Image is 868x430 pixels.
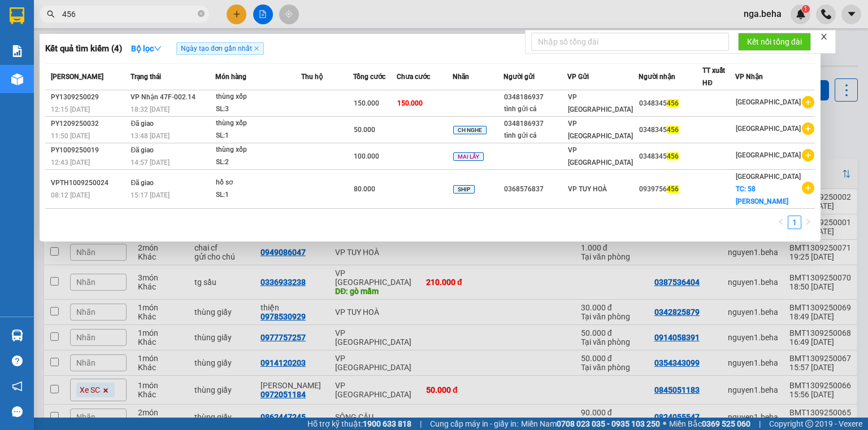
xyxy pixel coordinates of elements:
div: thùng xốp [216,144,301,156]
img: warehouse-icon [11,73,23,85]
img: solution-icon [11,45,23,57]
span: 50.000 [354,126,375,134]
span: MAI LẤY [453,152,484,161]
span: message [12,406,23,417]
li: 1 [788,216,801,229]
span: [GEOGRAPHIC_DATA] [736,173,801,181]
div: SL: 3 [216,103,301,116]
span: 100.000 [354,152,379,160]
span: [GEOGRAPHIC_DATA] [736,98,801,106]
h3: Kết quả tìm kiếm ( 4 ) [45,43,122,55]
span: notification [12,381,23,392]
span: Món hàng [215,73,246,81]
span: 15:17 [DATE] [131,191,170,199]
span: Đã giao [131,146,154,154]
div: SL: 1 [216,189,301,201]
span: Đã giao [131,120,154,128]
span: 150.000 [397,99,423,107]
button: left [774,216,788,229]
span: [PERSON_NAME] [51,73,103,81]
span: search [47,10,55,18]
li: Previous Page [774,216,788,229]
span: VP [GEOGRAPHIC_DATA] [568,146,633,166]
span: 13:48 [DATE] [131,132,170,140]
div: 0939756 [639,183,702,195]
span: Người gửi [504,73,535,81]
span: Nhãn [453,73,469,81]
span: VP TUY HOÀ [568,185,607,193]
span: VP [GEOGRAPHIC_DATA] [568,120,633,140]
img: logo-vxr [10,7,24,24]
span: 12:15 [DATE] [51,106,90,113]
input: Nhập số tổng đài [531,33,729,51]
img: warehouse-icon [11,330,23,341]
span: Người nhận [639,73,675,81]
div: tình gửi cá [504,103,567,115]
div: 0348345 [639,124,702,136]
span: close-circle [198,10,205,17]
a: 1 [788,216,801,229]
span: TT xuất HĐ [702,67,725,87]
span: 456 [667,126,679,134]
span: 456 [667,99,679,107]
span: plus-circle [802,149,814,161]
span: left [778,218,784,225]
span: close [820,33,828,41]
span: 12:43 [DATE] [51,159,90,166]
div: SL: 2 [216,156,301,169]
span: [GEOGRAPHIC_DATA] [736,125,801,133]
span: 456 [667,185,679,193]
span: VP Nhận 47F-002.14 [131,93,196,101]
span: TC: 58 [PERSON_NAME] [736,185,788,205]
div: hồ sơ [216,177,301,189]
button: right [801,216,815,229]
div: tình gửi cá [504,130,567,142]
span: 150.000 [354,99,379,107]
span: 80.000 [354,185,375,193]
span: CH NGHE [453,126,487,134]
div: 0368576837 [504,183,567,195]
div: SL: 1 [216,130,301,142]
span: plus-circle [802,182,814,194]
div: thùng xốp [216,117,301,130]
span: Tổng cước [353,73,385,81]
span: Ngày tạo đơn gần nhất [176,42,264,55]
span: 14:57 [DATE] [131,159,170,166]
span: close-circle [198,9,205,20]
span: Trạng thái [131,73,161,81]
div: 0348186937 [504,118,567,130]
span: VP [GEOGRAPHIC_DATA] [568,93,633,113]
span: SHIP [453,185,475,194]
strong: Bộ lọc [131,44,162,53]
span: Đã giao [131,179,154,187]
div: PY1209250032 [51,118,127,130]
span: Thu hộ [301,73,323,81]
div: PY1009250019 [51,144,127,156]
div: thùng xốp [216,91,301,103]
span: close [254,46,259,51]
div: PY1309250029 [51,91,127,103]
div: 0348186937 [504,91,567,103]
span: VP Gửi [567,73,589,81]
input: Tìm tên, số ĐT hoặc mã đơn [62,8,196,20]
span: 18:32 [DATE] [131,106,170,113]
span: Kết nối tổng đài [747,36,802,48]
span: 11:50 [DATE] [51,132,90,140]
button: Kết nối tổng đài [738,33,811,51]
div: VPTH1009250024 [51,177,127,189]
span: down [154,45,162,52]
div: 0348345 [639,98,702,109]
span: plus-circle [802,96,814,108]
button: Bộ lọcdown [122,40,171,58]
span: VP Nhận [735,73,763,81]
span: question-circle [12,356,23,366]
span: Chưa cước [397,73,430,81]
li: Next Page [801,216,815,229]
span: [GEOGRAPHIC_DATA] [736,151,801,159]
span: plus-circle [802,122,814,135]
span: 08:12 [DATE] [51,191,90,199]
span: right [805,218,811,225]
div: 0348345 [639,151,702,163]
span: 456 [667,152,679,160]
